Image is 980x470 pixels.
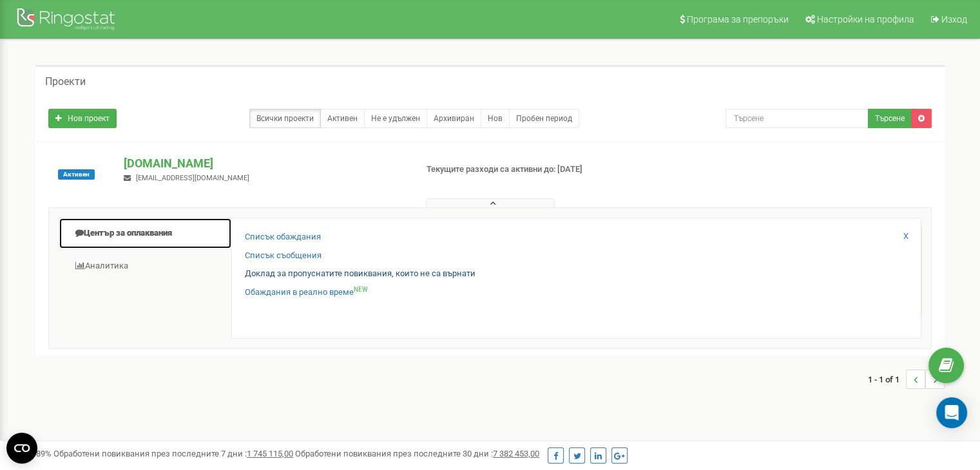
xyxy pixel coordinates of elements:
a: Нов проект [48,109,117,128]
span: Изход [941,14,967,24]
a: X [903,230,908,243]
u: 7 382 453,00 [493,449,539,458]
button: Open CMP widget [6,433,37,464]
input: Търсене [725,109,869,128]
u: 1 745 115,00 [247,449,293,458]
a: Център за оплаквания [59,218,232,249]
a: Нов [481,109,510,128]
span: Настройки на профила [817,14,914,24]
a: Аналитика [59,250,232,282]
span: Обработени повиквания през последните 30 дни : [295,449,539,458]
div: Open Intercom Messenger [936,397,967,428]
a: Не е удължен [364,109,427,128]
span: 1 - 1 of 1 [868,370,906,389]
nav: ... [868,357,945,402]
span: Обработени повиквания през последните 7 дни : [53,449,293,458]
sup: NEW [354,286,368,293]
a: Списък обаждания [245,231,321,243]
a: Активен [320,109,365,128]
a: Архивиран [427,109,481,128]
h5: Проекти [45,76,86,88]
a: Пробен период [509,109,579,128]
a: Всички проекти [249,109,321,128]
span: [EMAIL_ADDRESS][DOMAIN_NAME] [136,174,249,182]
span: Активен [58,169,95,180]
p: Текущите разходи са активни до: [DATE] [427,164,633,176]
span: Програма за препоръки [687,14,789,24]
a: Списък съобщения [245,250,322,262]
button: Търсене [868,109,912,128]
a: Обаждания в реално времеNEW [245,287,368,299]
p: [DOMAIN_NAME] [124,155,405,172]
a: Доклад за пропуснатите повиквания, които не са върнати [245,268,476,280]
